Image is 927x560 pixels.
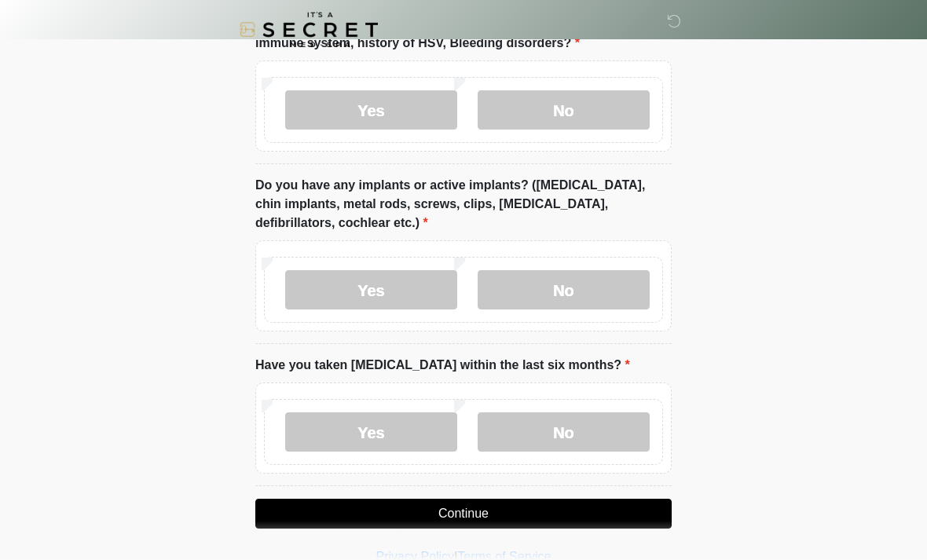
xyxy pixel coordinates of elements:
[255,176,672,232] label: Do you have any implants or active implants? ([MEDICAL_DATA], chin implants, metal rods, screws, ...
[285,90,457,130] label: Yes
[478,270,650,309] label: No
[478,90,650,130] label: No
[255,499,672,529] button: Continue
[255,356,630,375] label: Have you taken [MEDICAL_DATA] within the last six months?
[478,412,650,452] label: No
[285,412,457,452] label: Yes
[240,12,378,47] img: It's A Secret Med Spa Logo
[285,270,457,309] label: Yes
